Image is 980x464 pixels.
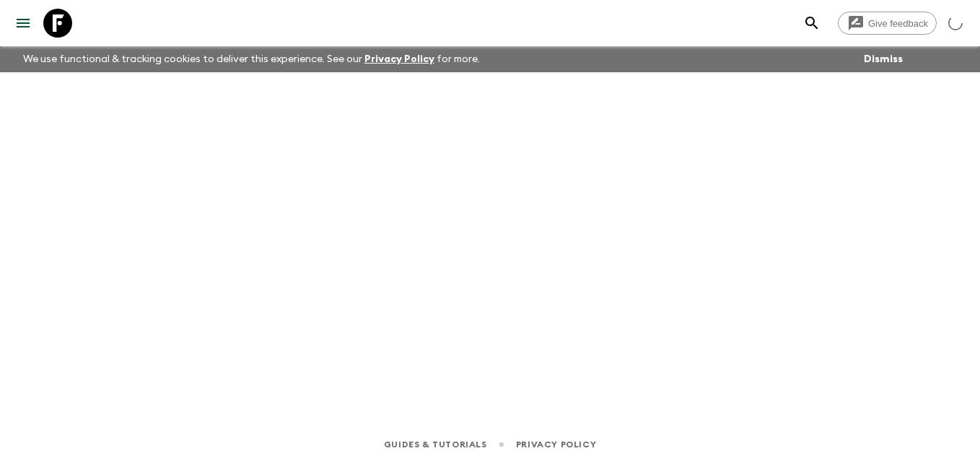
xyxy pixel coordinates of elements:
a: Privacy Policy [364,54,434,64]
button: menu [9,9,38,38]
button: Dismiss [860,49,906,69]
p: We use functional & tracking cookies to deliver this experience. See our for more. [17,46,486,72]
a: Give feedback [838,12,937,35]
a: Guides & Tutorials [384,437,487,452]
button: search adventures [797,9,826,38]
a: Privacy Policy [516,437,596,452]
span: Give feedback [860,18,936,29]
